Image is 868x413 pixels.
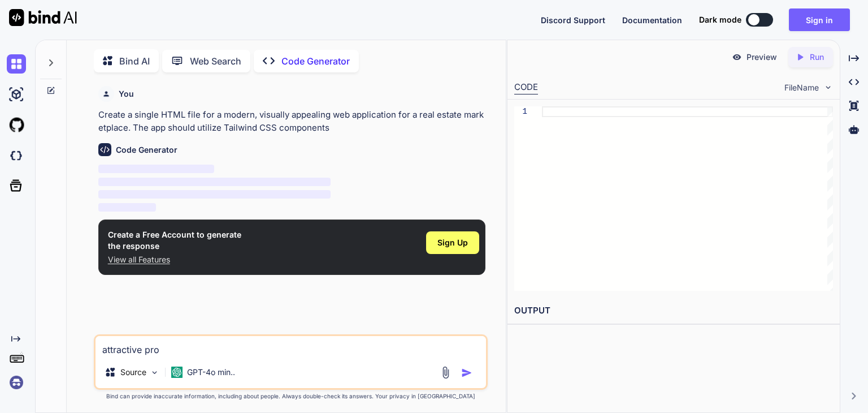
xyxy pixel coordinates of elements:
p: View all Features [108,254,241,265]
p: GPT-4o min.. [187,367,235,378]
span: ‌ [98,165,215,173]
h6: Code Generator [116,144,177,156]
img: preview [732,52,742,62]
img: signin [7,373,26,392]
img: ai-studio [7,85,26,104]
img: icon [461,367,472,378]
img: chevron down [823,83,833,92]
span: Documentation [622,15,682,25]
h1: Create a Free Account to generate the response [108,229,241,252]
p: Run [810,51,824,63]
img: attachment [439,366,452,379]
span: Discord Support [541,15,605,25]
span: ‌ [98,190,331,199]
p: Bind AI [119,54,150,68]
img: Pick Models [150,368,159,377]
p: Preview [747,51,777,63]
span: ‌ [98,203,157,212]
button: Documentation [622,14,682,26]
img: githubLight [7,115,26,135]
div: CODE [514,81,538,94]
button: Sign in [789,8,850,31]
span: Dark mode [699,14,741,25]
p: Code Generator [281,54,350,68]
img: Bind AI [9,9,77,26]
h6: You [119,88,134,100]
img: GPT-4o mini [171,367,183,378]
h2: OUTPUT [507,298,840,324]
div: 1 [514,106,527,117]
span: FileName [784,82,819,93]
p: Create a single HTML file for a modern, visually appealing web application for a real estate mark... [98,109,485,134]
p: Bind can provide inaccurate information, including about people. Always double-check its answers.... [94,392,488,401]
img: darkCloudIdeIcon [7,146,26,165]
p: Web Search [190,54,241,68]
span: ‌ [98,178,331,186]
textarea: attractive pro [96,336,486,356]
span: Sign Up [437,237,468,248]
img: chat [7,54,26,74]
button: Discord Support [541,14,605,26]
p: Source [120,367,146,378]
